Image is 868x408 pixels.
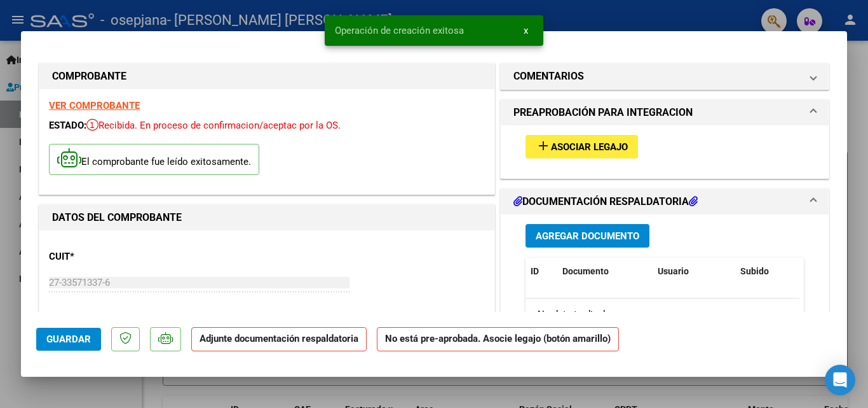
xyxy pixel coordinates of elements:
[49,100,140,111] a: VER COMPROBANTE
[551,141,628,153] span: Asociar Legajo
[562,266,609,276] span: Documento
[526,224,649,248] button: Agregar Documento
[49,250,180,264] p: CUIT
[36,328,101,351] button: Guardar
[501,100,829,125] mat-expansion-panel-header: PREAPROBACIÓN PARA INTEGRACION
[501,189,829,215] mat-expansion-panel-header: DOCUMENTACIÓN RESPALDATORIA
[524,25,528,36] span: x
[86,120,341,131] span: Recibida. En proceso de confirmacion/aceptac por la OS.
[49,120,86,131] span: ESTADO:
[513,194,698,209] h1: DOCUMENTACIÓN RESPALDATORIA
[825,365,855,395] div: Open Intercom Messenger
[658,266,689,276] span: Usuario
[52,211,182,223] strong: DATOS DEL COMPROBANTE
[557,258,653,285] datatable-header-cell: Documento
[526,258,557,285] datatable-header-cell: ID
[653,258,735,285] datatable-header-cell: Usuario
[536,138,551,153] mat-icon: add
[513,69,584,84] h1: COMENTARIOS
[513,105,693,120] h1: PREAPROBACIÓN PARA INTEGRACION
[531,266,539,276] span: ID
[52,70,126,82] strong: COMPROBANTE
[501,125,829,178] div: PREAPROBACIÓN PARA INTEGRACION
[335,24,464,37] span: Operación de creación exitosa
[49,144,259,175] p: El comprobante fue leído exitosamente.
[526,135,638,158] button: Asociar Legajo
[740,266,769,276] span: Subido
[501,64,829,89] mat-expansion-panel-header: COMENTARIOS
[735,258,799,285] datatable-header-cell: Subido
[513,19,538,42] button: x
[377,327,619,352] strong: No está pre-aprobada. Asocie legajo (botón amarillo)
[799,258,862,285] datatable-header-cell: Acción
[526,299,799,330] div: No data to display
[200,333,358,344] strong: Adjunte documentación respaldatoria
[536,230,639,242] span: Agregar Documento
[46,334,91,345] span: Guardar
